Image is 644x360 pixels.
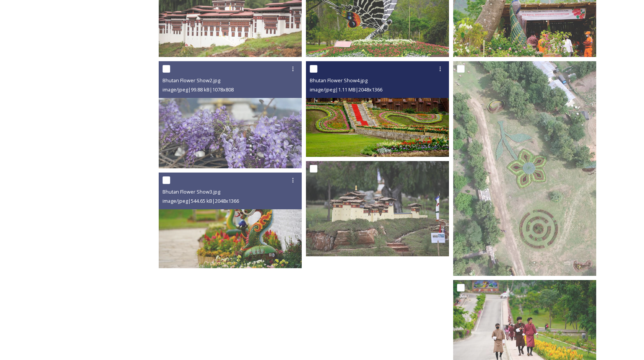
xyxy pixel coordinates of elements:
[163,77,220,84] span: Bhutan Flower Show2.jpg
[310,86,382,93] span: image/jpeg | 1.11 MB | 2048 x 1366
[310,77,368,84] span: Bhutan Flower Show4.jpg
[163,86,234,93] span: image/jpeg | 99.88 kB | 1078 x 808
[306,161,449,257] img: Bhutan Flower Show12.jpg
[159,61,302,169] img: Bhutan Flower Show2.jpg
[453,61,596,276] img: Bhutan Flower Show13.jpg
[159,173,302,268] img: Bhutan Flower Show3.jpg
[306,61,449,157] img: Bhutan Flower Show4.jpg
[163,188,220,195] span: Bhutan Flower Show3.jpg
[163,197,239,204] span: image/jpeg | 544.65 kB | 2048 x 1366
